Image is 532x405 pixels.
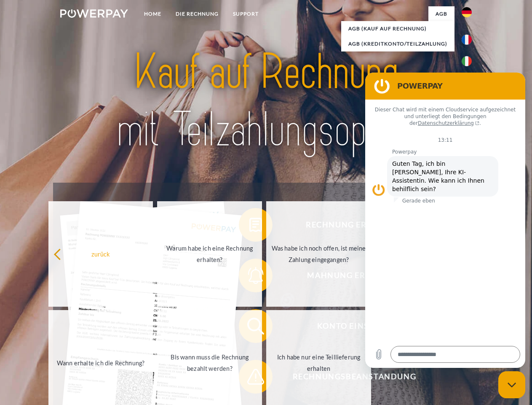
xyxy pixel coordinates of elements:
[462,7,472,17] img: de
[60,9,128,18] img: logo-powerpay-white.svg
[226,6,266,22] a: SUPPORT
[80,40,452,162] img: title-powerpay_de.svg
[462,35,472,45] img: fr
[271,351,366,374] div: Ich habe nur eine Teillieferung erhalten
[365,73,525,368] iframe: Messaging-Fenster
[168,6,226,22] a: DIE RECHNUNG
[498,371,525,398] iframe: Schaltfläche zum Öffnen des Messaging-Fensters; Konversation läuft
[341,21,454,36] a: AGB (Kauf auf Rechnung)
[266,201,371,307] a: Was habe ich noch offen, ist meine Zahlung eingegangen?
[53,248,148,259] div: zurück
[53,357,148,368] div: Wann erhalte ich die Rechnung?
[462,56,472,66] img: it
[271,243,366,265] div: Was habe ich noch offen, ist meine Zahlung eingegangen?
[137,6,168,22] a: Home
[162,351,257,374] div: Bis wann muss die Rechnung bezahlt werden?
[162,243,257,265] div: Warum habe ich eine Rechnung erhalten?
[341,36,454,51] a: AGB (Kreditkonto/Teilzahlung)
[428,6,454,22] a: agb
